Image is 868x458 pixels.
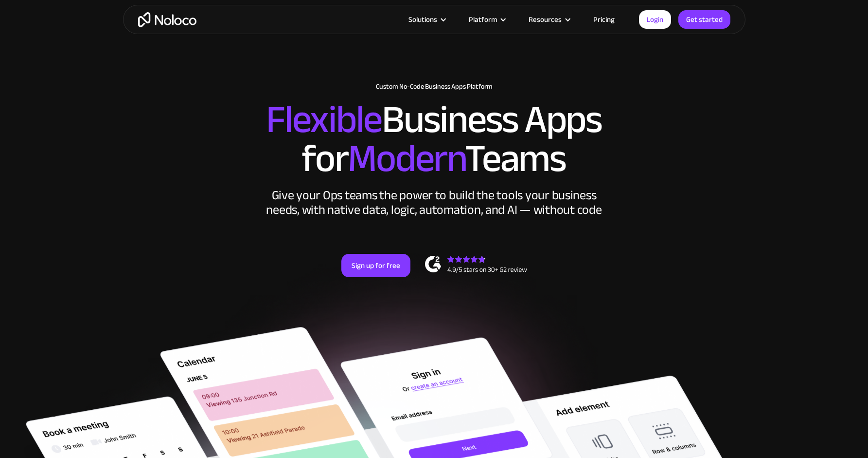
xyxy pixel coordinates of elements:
span: Modern [348,122,465,195]
a: Sign up for free [341,254,410,277]
div: Platform [469,13,497,26]
div: Give your Ops teams the power to build the tools your business needs, with native data, logic, au... [264,188,604,217]
div: Resources [516,13,581,26]
div: Solutions [408,13,437,26]
a: Login [639,10,671,29]
span: Flexible [266,83,382,156]
a: Pricing [581,13,627,26]
div: Resources [529,13,562,26]
div: Solutions [396,13,457,26]
a: Get started [678,10,730,29]
h1: Custom No-Code Business Apps Platform [133,83,736,91]
div: Platform [457,13,516,26]
h2: Business Apps for Teams [133,100,736,178]
a: home [138,12,196,27]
